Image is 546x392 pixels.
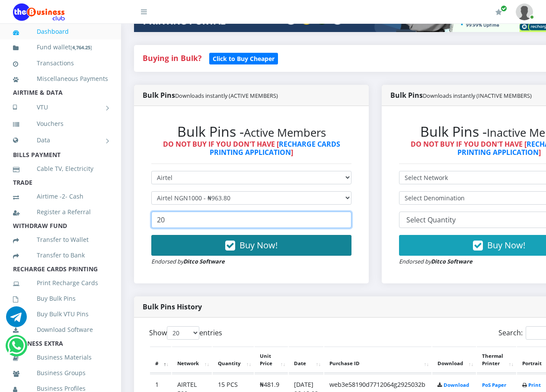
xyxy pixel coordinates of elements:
th: Network: activate to sort column ascending [172,347,212,373]
th: Download: activate to sort column ascending [432,347,476,373]
a: Download [444,382,469,388]
a: Buy Bulk Pins [13,289,108,308]
th: Date: activate to sort column ascending [289,347,323,373]
span: Buy Now! [487,239,525,251]
a: Print Recharge Cards [13,273,108,293]
strong: Bulk Pins [143,90,278,100]
b: 4,764.25 [72,44,90,51]
strong: Ditco Software [183,257,225,265]
a: Transactions [13,53,108,73]
th: Purchase ID: activate to sort column ascending [324,347,431,373]
th: Unit Price: activate to sort column ascending [255,347,288,373]
a: Transfer to Wallet [13,230,108,250]
span: Buy Now! [239,239,278,251]
th: Thermal Printer: activate to sort column ascending [477,347,516,373]
th: Quantity: activate to sort column ascending [213,347,254,373]
a: Data [13,129,108,151]
small: Active Members [244,125,326,140]
a: Chat for support [6,313,27,327]
a: Buy Bulk VTU Pins [13,304,108,324]
small: Endorsed by [399,257,473,265]
img: User [516,3,533,20]
a: Cable TV, Electricity [13,159,108,179]
select: Showentries [167,326,199,340]
a: VTU [13,96,108,118]
img: Logo [13,3,65,21]
strong: Buying in Bulk? [143,53,201,63]
a: Miscellaneous Payments [13,69,108,89]
strong: Bulk Pins [390,90,532,100]
b: Click to Buy Cheaper [213,55,275,63]
strong: Ditco Software [431,257,473,265]
a: Download Software [13,320,108,340]
a: Transfer to Bank [13,245,108,265]
a: Chat for support [7,342,25,356]
small: Downloads instantly (ACTIVE MEMBERS) [175,92,278,100]
a: Dashboard [13,22,108,42]
th: #: activate to sort column descending [150,347,171,373]
button: Buy Now! [151,235,351,256]
a: Fund wallet[4,764.25] [13,37,108,58]
small: Endorsed by [151,257,225,265]
a: Airtime -2- Cash [13,186,108,206]
small: Downloads instantly (INACTIVE MEMBERS) [423,92,532,100]
a: Business Materials [13,347,108,367]
a: Vouchers [13,114,108,134]
label: Show entries [149,326,222,340]
a: Register a Referral [13,202,108,222]
i: Renew/Upgrade Subscription [495,9,502,16]
small: [ ] [70,44,92,51]
a: Business Groups [13,363,108,383]
strong: DO NOT BUY IF YOU DON'T HAVE [ ] [163,139,340,157]
a: Click to Buy Cheaper [209,53,278,63]
span: Renew/Upgrade Subscription [501,5,507,12]
input: Enter Quantity [151,212,351,228]
h2: Bulk Pins - [151,123,351,140]
a: RECHARGE CARDS PRINTING APPLICATION [210,139,340,157]
strong: Bulk Pins History [143,302,202,312]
